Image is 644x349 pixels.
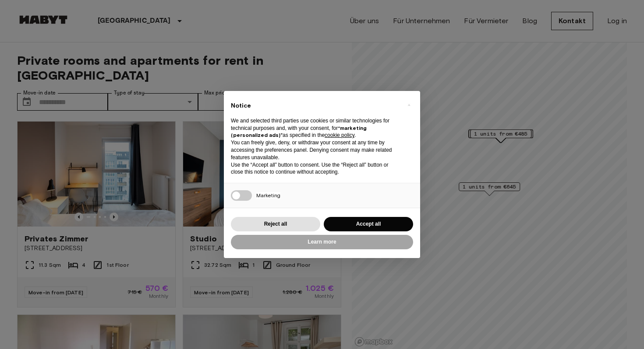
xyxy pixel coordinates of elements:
button: Reject all [231,217,320,231]
a: cookie policy [325,132,354,138]
button: Accept all [324,217,413,231]
p: Use the “Accept all” button to consent. Use the “Reject all” button or close this notice to conti... [231,161,399,176]
p: You can freely give, deny, or withdraw your consent at any time by accessing the preferences pane... [231,139,399,161]
h2: Notice [231,101,399,110]
span: Marketing [256,192,280,199]
span: × [407,100,410,110]
p: We and selected third parties use cookies or similar technologies for technical purposes and, wit... [231,117,399,139]
button: Learn more [231,235,413,249]
strong: “marketing (personalized ads)” [231,125,367,139]
button: Close this notice [402,98,416,112]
